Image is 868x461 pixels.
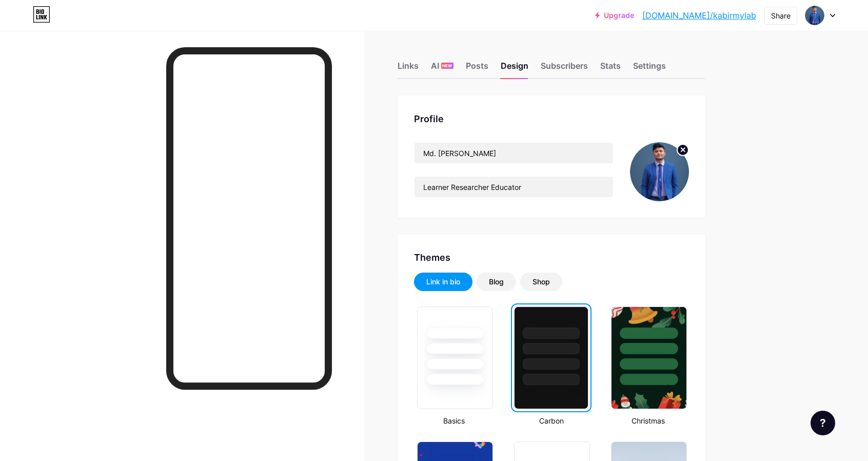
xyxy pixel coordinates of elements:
div: Subscribers [541,60,588,78]
div: Links [398,60,419,78]
span: NEW [442,63,452,69]
div: Link in bio [426,277,460,287]
div: Themes [414,251,689,264]
div: Settings [633,60,666,78]
div: Profile [414,112,689,126]
div: Stats [600,60,621,78]
div: Share [771,10,791,21]
img: kabirmylab [630,142,689,201]
div: Basics [414,415,495,426]
div: Christmas [608,415,688,426]
div: Posts [466,60,488,78]
div: Design [501,60,528,78]
input: Name [415,143,613,163]
div: Blog [489,277,504,287]
a: [DOMAIN_NAME]/kabirmylab [642,9,756,22]
div: Shop [532,277,550,287]
img: kabirmylab [805,6,824,25]
a: Upgrade [595,11,634,20]
input: Bio [415,177,613,197]
div: AI [431,60,453,78]
div: Carbon [511,415,591,426]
